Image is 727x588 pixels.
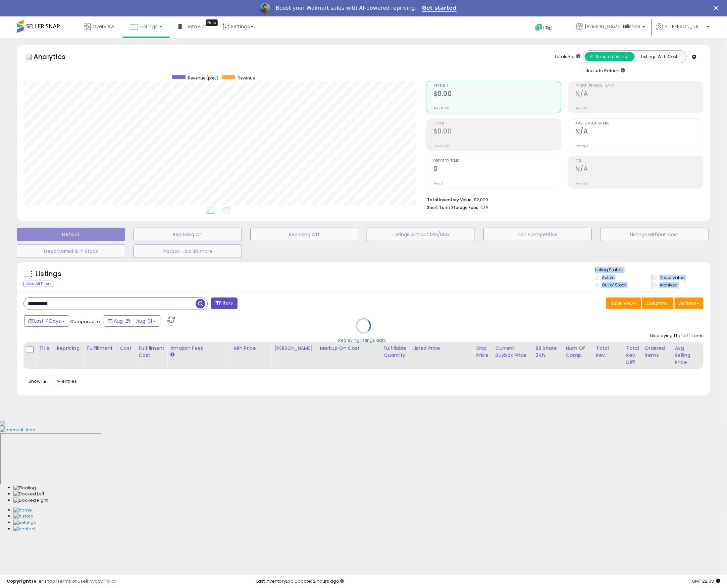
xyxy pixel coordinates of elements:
button: Listings without Cost [600,228,709,241]
small: Prev: $0.00 [433,144,449,148]
small: Prev: N/A [575,181,588,185]
img: Profile image for Adrian [260,3,270,14]
b: Total Inventory Value: [427,197,473,203]
div: Boost your Walmart sales with AI-powered repricing. [276,5,417,11]
a: Help [530,18,565,38]
a: Settings [217,16,258,37]
h2: N/A [575,127,703,137]
span: N/A [480,204,488,211]
img: Docked Left [13,491,44,497]
h2: $0.00 [433,127,561,137]
span: [PERSON_NAME] Hillshire [585,23,640,30]
h2: N/A [575,165,703,174]
a: Get started [422,5,457,12]
button: Listings without Min/Max [367,228,475,241]
button: InStock-Low BB share [134,245,242,258]
small: Prev: 0 [433,181,443,185]
img: Floating [13,485,36,491]
a: Hi [PERSON_NAME] [656,23,710,38]
h5: Analytics [34,52,79,63]
b: Short Term Storage Fees: [427,205,479,210]
small: Prev: N/A [575,106,588,110]
span: Revenue [238,75,255,81]
button: Repricing Off [250,228,359,241]
a: Overview [79,16,119,37]
img: Home [13,507,32,514]
img: Contact [13,526,36,532]
span: Revenue [433,84,561,88]
button: Deactivated & In Stock [17,245,125,258]
span: Listings [140,23,158,30]
span: DataHub [186,23,207,30]
button: Non Competitive [483,228,592,241]
button: Listings With Cost [634,52,684,61]
img: Docked Right [13,497,48,504]
small: Prev: $0.00 [433,106,449,110]
span: Ordered Items [433,159,561,163]
span: ROI [575,159,703,163]
span: Help [543,25,552,31]
div: Totals For [554,54,580,60]
span: Profit [PERSON_NAME] [575,84,703,88]
span: Profit [433,122,561,125]
div: Retrieving listings data.. [339,337,389,343]
i: Get Help [535,23,543,32]
button: Default [17,228,125,241]
small: Prev: N/A [575,144,588,148]
h2: N/A [575,90,703,99]
a: Listings [125,16,167,37]
div: Include Returns [578,66,633,74]
img: Settings [13,520,36,526]
li: $2,020 [427,195,698,203]
img: History [13,513,33,520]
a: [PERSON_NAME] Hillshire [571,16,650,38]
span: Hi [PERSON_NAME] [665,23,705,30]
span: Overview [92,23,114,30]
span: Revenue (prev) [188,75,218,81]
h2: 0 [433,165,561,174]
button: All Selected Listings [585,52,635,61]
button: Repricing On [134,228,242,241]
div: Tooltip anchor [206,19,218,26]
span: Avg. Buybox Share [575,122,703,125]
h2: $0.00 [433,90,561,99]
a: DataHub [173,16,212,37]
div: Close [714,6,721,10]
